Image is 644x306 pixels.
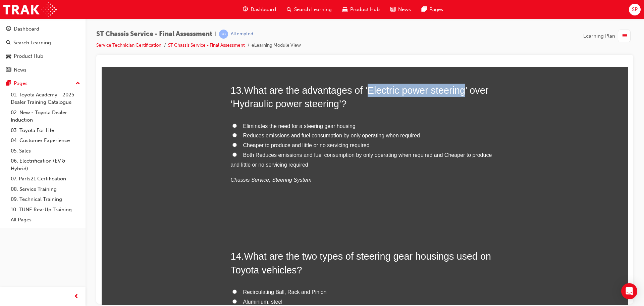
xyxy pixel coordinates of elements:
[96,42,161,48] a: Service Technician Certification
[385,3,416,16] a: news-iconNews
[13,39,51,47] div: Search Learning
[583,32,615,40] span: Learning Plan
[129,110,210,116] em: Chassis Service, Steering System
[96,30,212,38] span: ST Chassis Service - Final Assessment
[287,5,291,14] span: search-icon
[350,6,380,13] span: Product Hub
[8,184,83,194] a: 08. Service Training
[3,77,83,90] button: Pages
[252,42,301,49] li: eLearning Module View
[8,146,83,156] a: 05. Sales
[3,37,83,49] a: Search Learning
[131,76,135,80] input: Cheaper to produce and little or no servicing required
[281,3,337,16] a: search-iconSearch Learning
[142,232,181,238] span: Aluminium, steel
[14,80,28,87] div: Pages
[3,21,83,77] button: DashboardSearch LearningProduct HubNews
[142,56,254,62] span: Eliminates the need for a steering gear housing
[243,5,248,14] span: guage-icon
[129,17,397,44] h2: 13 .
[416,3,448,16] a: pages-iconPages
[583,30,633,42] button: Learning Plan
[422,5,427,14] span: pages-icon
[6,40,11,46] span: search-icon
[142,76,268,81] span: Cheaper to produce and little or no servicing required
[6,67,11,73] span: news-icon
[8,107,83,125] a: 02. New - Toyota Dealer Induction
[6,81,11,87] span: pages-icon
[14,66,26,74] div: News
[215,30,216,38] span: |
[131,223,135,227] input: Recirculating Ball, Rack and Pinion
[342,5,347,14] span: car-icon
[6,26,11,32] span: guage-icon
[131,66,135,71] input: Reduces emissions and fuel consumption by only operating when required
[8,135,83,146] a: 04. Customer Experience
[8,125,83,136] a: 03. Toyota For Life
[629,4,641,15] button: SP
[14,52,43,60] div: Product Hub
[622,32,627,40] span: list-icon
[142,222,225,228] span: Recirculating Ball, Rack and Pinion
[3,2,57,17] img: Trak
[3,23,83,35] a: Dashboard
[8,194,83,205] a: 09. Technical Training
[129,183,397,210] h2: 14 .
[429,6,443,13] span: Pages
[8,156,83,174] a: 06. Electrification (EV & Hybrid)
[219,30,228,39] span: learningRecordVerb_ATTEMPT-icon
[74,293,79,301] span: prev-icon
[621,283,637,299] div: Open Intercom Messenger
[8,90,83,107] a: 01. Toyota Academy - 2025 Dealer Training Catalogue
[131,57,135,61] input: Eliminates the need for a steering gear housing
[129,18,387,42] span: What are the advantages of ‘Electric power steering’ over ‘Hydraulic power steering’?
[231,31,253,37] div: Attempted
[8,174,83,184] a: 07. Parts21 Certification
[3,64,83,76] a: News
[129,184,389,208] span: What are the two types of steering gear housings used on Toyota vehicles?
[294,6,332,13] span: Search Learning
[131,232,135,237] input: Aluminium, steel
[237,3,281,16] a: guage-iconDashboard
[3,50,83,62] a: Product Hub
[337,3,385,16] a: car-iconProduct Hub
[251,6,276,13] span: Dashboard
[6,53,11,59] span: car-icon
[390,5,395,14] span: news-icon
[142,66,318,72] span: Reduces emissions and fuel consumption by only operating when required
[131,86,135,90] input: Both Reduces emissions and fuel consumption by only operating when required and Cheaper to produc...
[8,205,83,215] a: 10. TUNE Rev-Up Training
[168,42,245,48] a: ST Chassis Service - Final Assessment
[398,6,411,13] span: News
[632,6,638,13] span: SP
[75,79,80,88] span: up-icon
[14,25,39,33] div: Dashboard
[8,215,83,225] a: All Pages
[129,85,390,101] span: Both Reduces emissions and fuel consumption by only operating when required and Cheaper to produc...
